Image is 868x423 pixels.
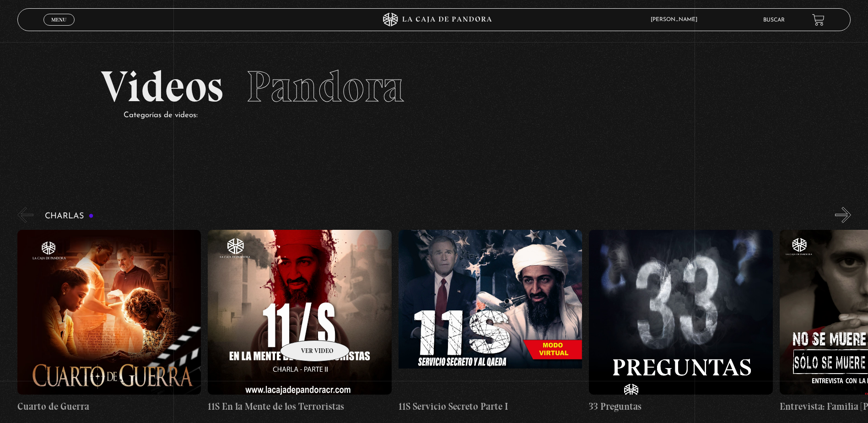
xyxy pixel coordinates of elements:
a: 33 Preguntas [589,230,772,414]
button: Next [835,207,851,223]
a: 11S En la Mente de los Terroristas [208,230,391,414]
h3: Charlas [45,212,94,221]
h4: 33 Preguntas [589,399,772,414]
h4: 11S En la Mente de los Terroristas [208,399,391,414]
a: View your shopping cart [812,14,825,26]
span: [PERSON_NAME] [646,17,706,22]
a: Cuarto de Guerra [17,230,201,414]
span: Menu [51,17,66,22]
span: Cerrar [49,25,70,31]
button: Previous [17,207,33,223]
h4: Cuarto de Guerra [17,399,201,414]
p: Categorías de videos: [124,108,767,123]
h4: 11S Servicio Secreto Parte I [399,399,582,414]
a: 11S Servicio Secreto Parte I [399,230,582,414]
span: Pandora [246,60,404,113]
a: Buscar [763,17,785,23]
h2: Videos [101,65,767,108]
